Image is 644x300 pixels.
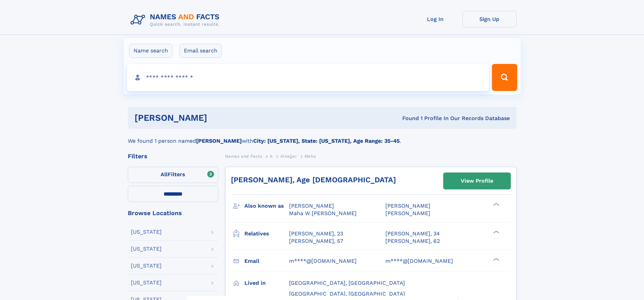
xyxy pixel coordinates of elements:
[289,203,334,209] span: [PERSON_NAME]
[492,202,500,207] div: ❯
[270,152,273,160] a: A
[129,44,172,58] label: Name search
[225,152,262,160] a: Names and Facts
[461,173,493,189] div: View Profile
[231,176,396,184] a: [PERSON_NAME], Age [DEMOGRAPHIC_DATA]
[289,280,405,286] span: [GEOGRAPHIC_DATA], [GEOGRAPHIC_DATA]
[305,154,316,159] span: Maha
[135,114,305,122] h1: [PERSON_NAME]
[270,154,273,159] span: A
[196,138,242,144] b: [PERSON_NAME]
[408,11,462,27] a: Log In
[492,257,500,261] div: ❯
[289,230,343,237] a: [PERSON_NAME], 23
[131,246,162,252] div: [US_STATE]
[280,152,297,160] a: Alnajjar
[385,210,430,216] span: [PERSON_NAME]
[128,11,225,29] img: Logo Names and Facts
[385,203,430,209] span: [PERSON_NAME]
[128,167,218,183] label: Filters
[127,64,489,91] input: search input
[128,153,218,159] div: Filters
[289,210,357,216] span: Maha W [PERSON_NAME]
[131,263,162,269] div: [US_STATE]
[492,230,500,234] div: ❯
[128,210,218,216] div: Browse Locations
[131,280,162,285] div: [US_STATE]
[385,237,440,245] a: [PERSON_NAME], 62
[253,138,400,144] b: City: [US_STATE], State: [US_STATE], Age Range: 35-45
[289,291,405,297] span: [GEOGRAPHIC_DATA], [GEOGRAPHIC_DATA]
[131,229,162,235] div: [US_STATE]
[385,230,440,237] a: [PERSON_NAME], 34
[289,237,343,245] a: [PERSON_NAME], 57
[492,64,517,91] button: Search Button
[462,11,517,27] a: Sign Up
[244,228,289,239] h3: Relatives
[305,115,510,122] div: Found 1 Profile In Our Records Database
[444,173,510,189] a: View Profile
[161,171,168,178] span: All
[280,154,297,159] span: Alnajjar
[244,255,289,267] h3: Email
[128,129,517,145] div: We found 1 person named with .
[244,200,289,212] h3: Also known as
[244,277,289,289] h3: Lived in
[180,44,222,58] label: Email search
